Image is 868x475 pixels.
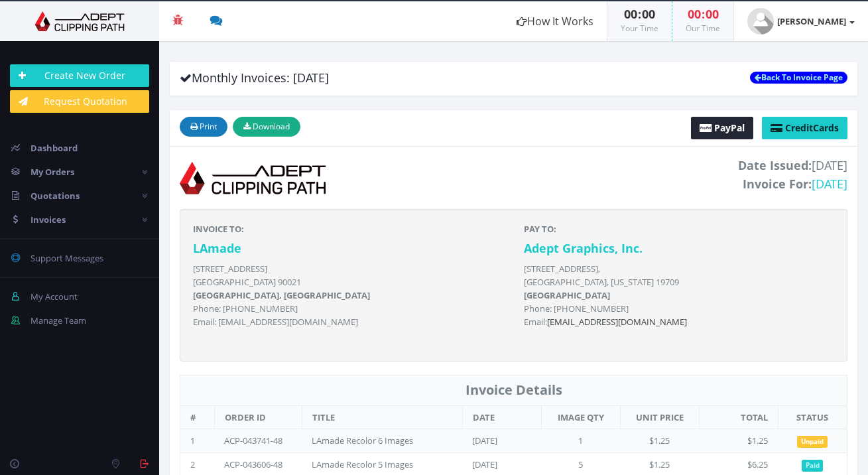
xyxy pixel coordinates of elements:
[738,157,812,173] strong: Date Issued:
[312,435,444,447] div: LAmade Recolor 6 Images
[778,405,847,429] th: STATUS
[31,314,86,326] span: Manage Team
[193,223,244,235] strong: INVOICE TO:
[642,6,655,22] span: 00
[31,166,74,178] span: My Orders
[10,11,149,31] img: Adept Graphics
[762,117,847,139] a: CreditCards
[31,291,78,303] span: My Account
[701,6,706,22] span: :
[193,262,504,328] p: [STREET_ADDRESS] [GEOGRAPHIC_DATA] 90021 Phone: [PHONE_NUMBER] Email: [EMAIL_ADDRESS][DOMAIN_NAME]
[214,429,302,453] td: ACP-043741-48
[193,289,370,301] b: [GEOGRAPHIC_DATA], [GEOGRAPHIC_DATA]
[686,23,720,34] small: Our Time
[734,1,868,41] a: [PERSON_NAME]
[777,15,846,27] strong: [PERSON_NAME]
[524,262,835,328] p: [STREET_ADDRESS], [GEOGRAPHIC_DATA], [US_STATE] 19709 Phone: [PHONE_NUMBER] Email:
[180,117,227,137] button: Print
[31,142,78,154] span: Dashboard
[214,405,302,429] th: ORDER ID
[743,176,812,192] strong: Invoice For:
[785,121,839,134] span: Cards
[180,70,329,86] span: Monthly Invoices: [DATE]
[253,121,290,132] span: Download
[688,6,701,22] span: 00
[462,405,541,429] th: DATE
[524,240,643,256] strong: Adept Graphics, Inc.
[541,405,620,429] th: IMAGE QTY
[812,176,847,192] span: [DATE]
[691,117,753,139] a: PayPal
[714,121,745,134] span: PayPal
[699,405,778,429] th: TOTAL
[233,117,300,137] button: Download
[547,316,687,328] a: [EMAIL_ADDRESS][DOMAIN_NAME]
[180,429,215,453] td: 1
[802,460,824,472] span: Paid
[738,157,847,193] span: [DATE]
[302,405,462,429] th: TITLE
[10,90,149,113] a: Request Quotation
[797,436,828,448] span: Unpaid
[180,405,215,429] th: #
[31,190,80,202] span: Quotations
[637,6,642,22] span: :
[200,121,217,132] span: Print
[193,240,241,256] strong: LAmade
[747,8,774,34] img: user_default.jpg
[706,6,719,22] span: 00
[699,429,778,453] td: $1.25
[312,458,444,471] div: LAmade Recolor 5 Images
[620,429,699,453] td: $1.25
[620,405,699,429] th: UNIT PRICE
[785,121,813,134] span: Credit
[180,375,847,406] th: Invoice Details
[621,23,658,34] small: Your Time
[524,223,556,235] strong: PAY TO:
[503,1,607,41] a: How It Works
[31,252,103,264] span: Support Messages
[624,6,637,22] span: 00
[541,429,620,453] td: 1
[10,64,149,87] a: Create New Order
[180,157,326,199] img: logo-print.png
[750,72,847,84] a: Back To Invoice Page
[31,214,66,226] span: Invoices
[462,429,541,453] td: [DATE]
[524,289,610,301] b: [GEOGRAPHIC_DATA]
